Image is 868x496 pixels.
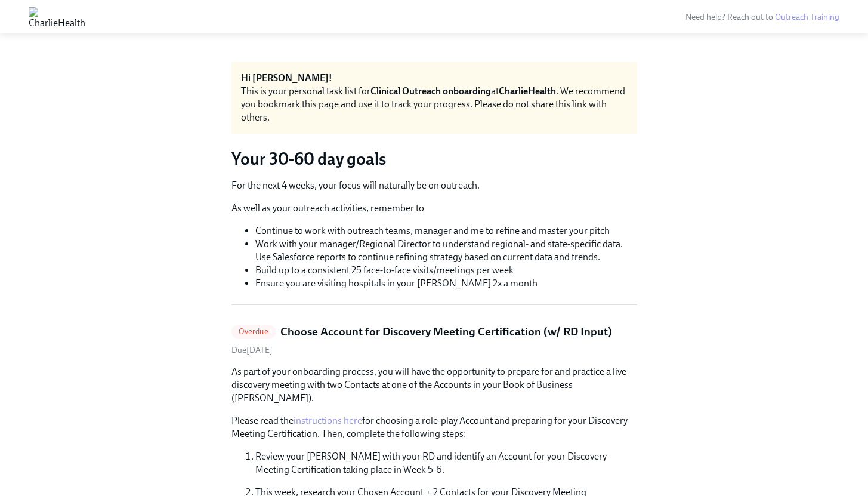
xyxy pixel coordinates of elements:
[231,179,637,192] p: For the next 4 weeks, your focus will naturally be on outreach.
[231,324,637,356] a: OverdueChoose Account for Discovery Meeting Certification (w/ RD Input)Due[DATE]
[255,277,637,290] li: Ensure you are visiting hospitals in your [PERSON_NAME] 2x a month
[231,148,637,170] h3: Your 30-60 day goals
[775,12,839,22] a: Outreach Training
[499,85,556,97] strong: CharlieHealth
[280,324,612,340] h5: Choose Account for Discovery Meeting Certification (w/ RD Input)
[255,224,637,238] li: Continue to work with outreach teams, manager and me to refine and master your pitch
[241,72,332,84] strong: Hi [PERSON_NAME]!
[29,7,85,26] img: CharlieHealth
[231,327,276,336] span: Overdue
[231,414,637,440] p: Please read the for choosing a role-play Account and preparing for your Discovery Meeting Certifi...
[255,450,637,476] p: Review your [PERSON_NAME] with your RD and identify an Account for your Discovery Meeting Certifi...
[255,264,637,277] li: Build up to a consistent 25 face-to-face visits/meetings per week
[231,345,273,355] span: Due [DATE]
[231,365,637,405] p: As part of your onboarding process, you will have the opportunity to prepare for and practice a l...
[255,238,637,264] li: Work with your manager/Regional Director to understand regional- and state-specific data. Use Sal...
[294,415,362,426] a: instructions here
[685,12,839,22] span: Need help? Reach out to
[370,85,491,97] strong: Clinical Outreach onboarding
[241,85,628,124] div: This is your personal task list for at . We recommend you bookmark this page and use it to track ...
[231,202,637,215] p: As well as your outreach activities, remember to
